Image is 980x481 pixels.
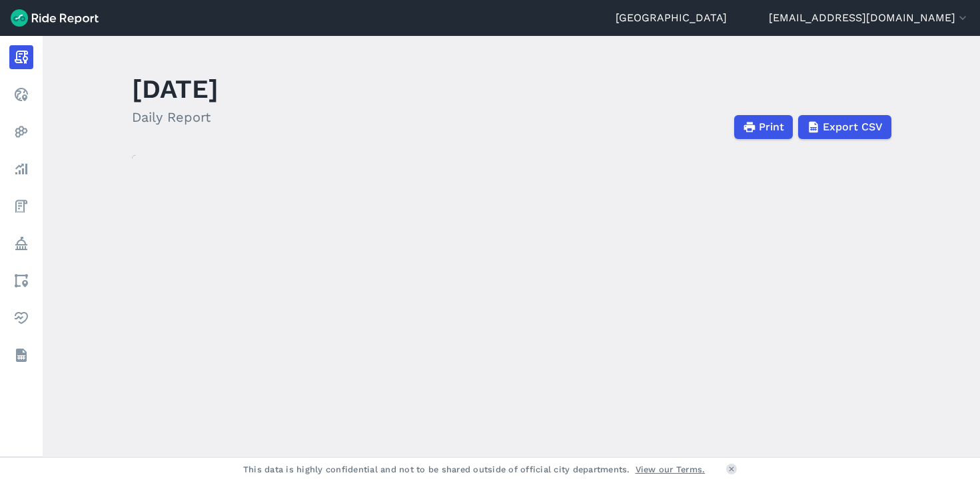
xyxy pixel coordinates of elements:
button: [EMAIL_ADDRESS][DOMAIN_NAME] [769,10,969,26]
img: Ride Report [11,9,99,27]
a: Report [9,45,33,69]
button: Export CSV [798,115,891,139]
span: Print [759,119,784,135]
h1: [DATE] [132,71,219,107]
a: Areas [9,269,33,293]
a: Heatmaps [9,120,33,144]
a: Datasets [9,343,33,367]
button: Print [734,115,793,139]
a: Fees [9,194,33,218]
h2: Daily Report [132,107,219,127]
a: Analyze [9,157,33,181]
a: [GEOGRAPHIC_DATA] [616,10,727,26]
a: Realtime [9,82,33,106]
a: Policy [9,232,33,255]
a: View our Terms. [636,463,706,476]
a: Health [9,306,33,330]
span: Export CSV [823,119,883,135]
